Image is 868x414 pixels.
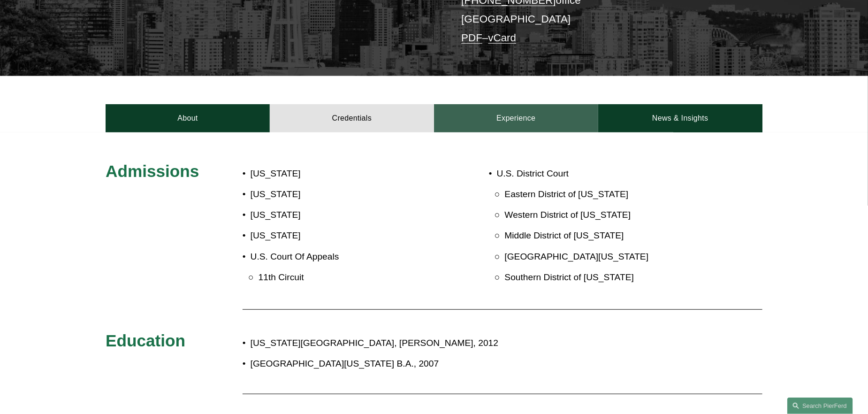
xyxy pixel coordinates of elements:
[787,398,853,414] a: Search this site
[497,166,708,182] p: U.S. District Court
[251,335,680,352] p: [US_STATE][GEOGRAPHIC_DATA], [PERSON_NAME], 2012
[106,104,270,132] a: About
[505,228,708,244] p: Middle District of [US_STATE]
[251,186,434,203] p: [US_STATE]
[259,269,434,286] p: 11th Circuit
[251,207,434,223] p: [US_STATE]
[270,104,434,132] a: Credentials
[251,228,434,244] p: [US_STATE]
[106,331,185,350] span: Education
[106,162,199,180] span: Admissions
[251,249,434,265] p: U.S. Court Of Appeals
[505,186,708,203] p: Eastern District of [US_STATE]
[434,104,598,132] a: Experience
[598,104,762,132] a: News & Insights
[461,32,482,44] a: PDF
[251,166,434,182] p: [US_STATE]
[505,249,708,265] p: [GEOGRAPHIC_DATA][US_STATE]
[251,356,680,372] p: [GEOGRAPHIC_DATA][US_STATE] B.A., 2007
[505,207,708,223] p: Western District of [US_STATE]
[488,32,517,44] a: vCard
[505,269,708,286] p: Southern District of [US_STATE]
